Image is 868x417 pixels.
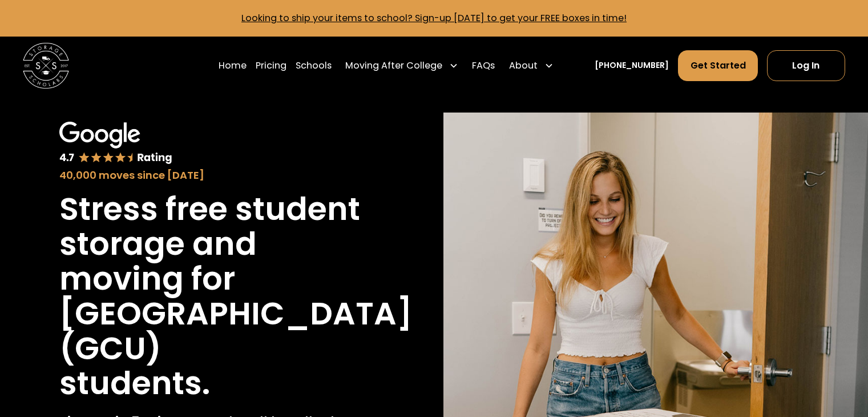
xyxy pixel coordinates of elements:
[59,192,365,296] h1: Stress free student storage and moving for
[59,167,365,183] div: 40,000 moves since [DATE]
[59,296,412,366] h1: [GEOGRAPHIC_DATA] (GCU)
[241,11,627,25] a: Looking to ship your items to school? Sign-up [DATE] to get your FREE boxes in time!
[509,59,538,73] div: About
[595,59,669,71] a: [PHONE_NUMBER]
[472,50,495,82] a: FAQs
[767,50,845,81] a: Log In
[678,50,757,81] a: Get Started
[345,59,442,73] div: Moving After College
[219,50,247,82] a: Home
[23,43,69,89] img: Storage Scholars main logo
[59,122,172,165] img: Google 4.7 star rating
[256,50,286,82] a: Pricing
[59,366,210,401] h1: students.
[296,50,332,82] a: Schools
